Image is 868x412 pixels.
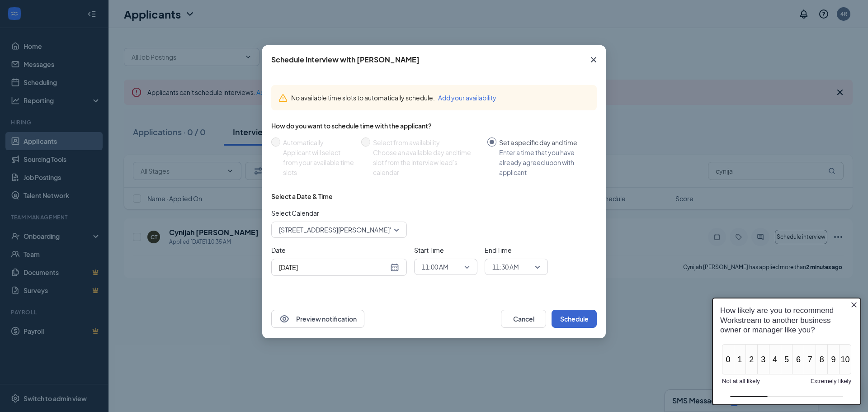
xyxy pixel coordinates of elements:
span: [STREET_ADDRESS][PERSON_NAME]'s Calendar [279,223,423,237]
button: Schedule [552,310,597,328]
span: Start Time [414,245,477,255]
span: 11:00 AM [422,260,448,274]
div: Select from availability [373,137,480,147]
div: Applicant will select from your available time slots [283,147,354,177]
input: Sep 16, 2025 [279,262,388,272]
button: Close [581,45,606,74]
div: Enter a time that you have already agreed upon with applicant [499,147,590,177]
svg: Eye [279,313,290,324]
span: 11:30 AM [492,260,519,274]
div: Select a Date & Time [271,192,333,201]
iframe: Sprig User Feedback Dialog [705,290,868,412]
div: How do you want to schedule time with the applicant? [271,121,597,130]
div: Set a specific day and time [499,137,590,147]
span: Date [271,245,407,255]
div: Automatically [283,137,354,147]
button: Cancel [501,310,546,328]
svg: Cross [588,54,599,65]
div: No available time slots to automatically schedule. [291,93,590,103]
button: EyePreview notification [271,310,364,328]
button: Add your availability [438,93,496,103]
svg: Warning [278,94,288,103]
div: Choose an available day and time slot from the interview lead’s calendar [373,147,480,177]
div: Schedule Interview with [PERSON_NAME] [271,55,420,65]
span: Select Calendar [271,208,407,218]
span: End Time [485,245,548,255]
